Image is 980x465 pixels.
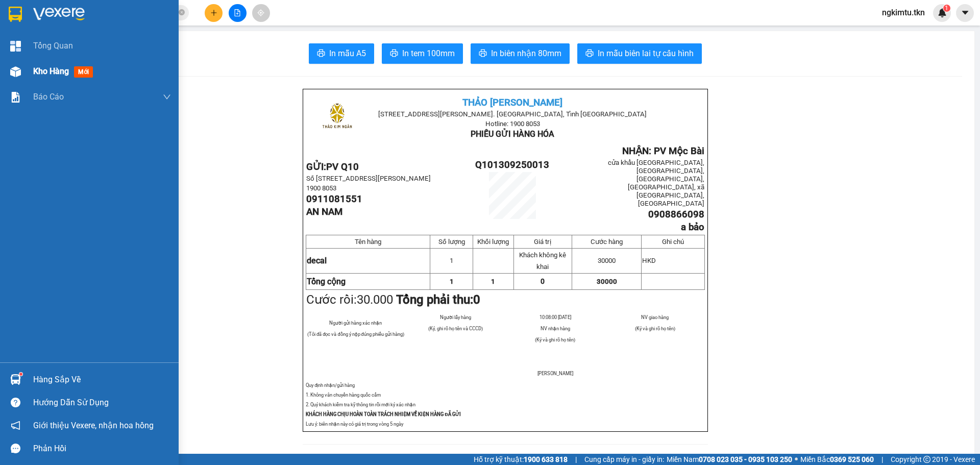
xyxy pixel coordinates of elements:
[438,238,465,246] span: Số lượng
[9,7,22,22] img: logo-vxr
[10,41,21,52] img: dashboard-icon
[33,419,154,432] span: Giới thiệu Vexere, nhận hoa hồng
[10,66,21,77] img: warehouse-icon
[390,49,398,59] span: printer
[11,398,20,407] span: question-circle
[329,47,366,60] span: In mẫu A5
[608,159,704,207] span: cửa khẩu [GEOGRAPHIC_DATA], [GEOGRAPHIC_DATA], [GEOGRAPHIC_DATA], [GEOGRAPHIC_DATA], xã [GEOGRAPH...
[396,292,480,307] strong: Tổng phải thu:
[306,411,461,417] strong: KHÁCH HÀNG CHỊU HOÀN TOÀN TRÁCH NHIỆM VỀ KIỆN HÀNG ĐÃ GỬI
[471,43,570,64] button: printerIn biên nhận 80mm
[662,238,684,246] span: Ghi chú
[440,314,471,320] span: Người lấy hàng
[591,238,623,246] span: Cước hàng
[179,9,185,15] span: close-circle
[534,238,551,246] span: Giá trị
[881,454,883,465] span: |
[306,421,403,427] span: Lưu ý: biên nhận này có giá trị trong vòng 5 ngày
[357,292,393,307] span: 30.000
[252,4,270,22] button: aim
[642,257,656,264] span: HKD
[519,251,566,271] span: Khách không kê khai
[575,454,577,465] span: |
[648,209,704,220] span: 0908866098
[306,161,359,173] strong: GỬI:
[10,374,21,385] img: warehouse-icon
[205,4,223,22] button: plus
[598,257,616,264] span: 30000
[471,129,554,139] span: PHIẾU GỬI HÀNG HÓA
[13,13,64,64] img: logo.jpg
[597,278,617,285] span: 30000
[491,278,495,285] span: 1
[33,372,171,387] div: Hàng sắp về
[210,9,217,16] span: plus
[326,161,359,173] span: PV Q10
[307,256,327,265] span: decal
[306,292,480,307] span: Cước rồi:
[306,382,355,388] span: Quy định nhận/gửi hàng
[312,92,362,143] img: logo
[33,90,64,103] span: Báo cáo
[402,47,455,60] span: In tem 100mm
[830,455,874,463] strong: 0369 525 060
[317,49,325,59] span: printer
[13,74,94,91] b: GỬI : PV Q10
[309,43,374,64] button: printerIn mẫu A5
[307,277,346,286] strong: Tổng cộng
[450,257,453,264] span: 1
[229,4,247,22] button: file-add
[33,66,69,76] span: Kho hàng
[33,441,171,456] div: Phản hồi
[800,454,874,465] span: Miền Bắc
[306,193,362,205] span: 0911081551
[477,238,509,246] span: Khối lượng
[329,320,382,326] span: Người gửi hàng xác nhận
[382,43,463,64] button: printerIn tem 100mm
[795,457,798,461] span: ⚪️
[307,331,404,337] span: (Tôi đã đọc và đồng ý nộp đúng phiếu gửi hàng)
[11,421,20,430] span: notification
[10,92,21,103] img: solution-icon
[943,5,950,12] sup: 1
[956,4,974,22] button: caret-down
[945,5,948,12] span: 1
[462,97,562,108] span: THẢO [PERSON_NAME]
[473,292,480,307] span: 0
[584,454,664,465] span: Cung cấp máy in - giấy in:
[641,314,669,320] span: NV giao hàng
[306,175,431,182] span: Số [STREET_ADDRESS][PERSON_NAME]
[474,454,568,465] span: Hỗ trợ kỹ thuật:
[622,145,704,157] span: NHẬN: PV Mộc Bài
[524,455,568,463] strong: 1900 633 818
[475,159,549,170] span: Q101309250013
[537,371,573,376] span: [PERSON_NAME]
[961,8,970,17] span: caret-down
[163,93,171,101] span: down
[585,49,594,59] span: printer
[635,326,675,331] span: (Ký và ghi rõ họ tên)
[681,222,704,233] span: a bảo
[577,43,702,64] button: printerIn mẫu biên lai tự cấu hình
[541,326,570,331] span: NV nhận hàng
[19,373,22,376] sup: 1
[306,402,415,407] span: 2. Quý khách kiểm tra kỹ thông tin rồi mới ký xác nhận
[306,184,336,192] span: 1900 8053
[95,38,427,51] li: Hotline: 1900 8153
[428,326,483,331] span: (Ký, ghi rõ họ tên và CCCD)
[11,444,20,453] span: message
[33,39,73,52] span: Tổng Quan
[306,392,381,398] span: 1. Không vân chuyển hàng quốc cấm
[355,238,381,246] span: Tên hàng
[535,337,575,342] span: (Ký và ghi rõ họ tên)
[74,66,93,78] span: mới
[234,9,241,16] span: file-add
[479,49,487,59] span: printer
[95,25,427,38] li: [STREET_ADDRESS][PERSON_NAME]. [GEOGRAPHIC_DATA], Tỉnh [GEOGRAPHIC_DATA]
[699,455,792,463] strong: 0708 023 035 - 0935 103 250
[306,206,342,217] span: AN NAM
[33,395,171,410] div: Hướng dẫn sử dụng
[541,277,545,285] span: 0
[378,110,647,118] span: [STREET_ADDRESS][PERSON_NAME]. [GEOGRAPHIC_DATA], Tỉnh [GEOGRAPHIC_DATA]
[923,456,930,463] span: copyright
